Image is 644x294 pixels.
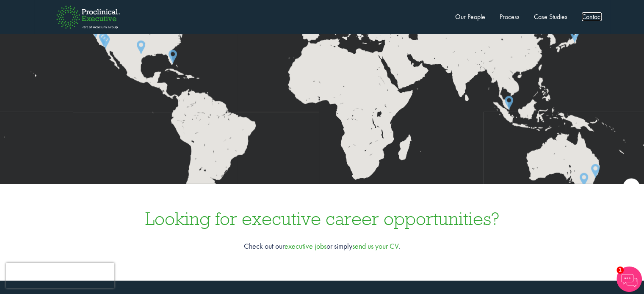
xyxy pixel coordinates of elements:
[616,267,624,274] span: 1
[500,12,520,21] a: Process
[6,263,114,288] iframe: reCAPTCHA
[455,12,485,21] a: Our People
[623,179,640,195] button: Map camera controls
[534,12,567,21] a: Case Studies
[582,12,602,21] a: Contact
[8,209,636,228] h3: Looking for executive career opportunities?
[8,241,636,252] p: Check out our or simply .
[285,241,326,251] a: executive jobs
[616,267,642,292] img: Chatbot
[352,241,398,251] a: send us your CV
